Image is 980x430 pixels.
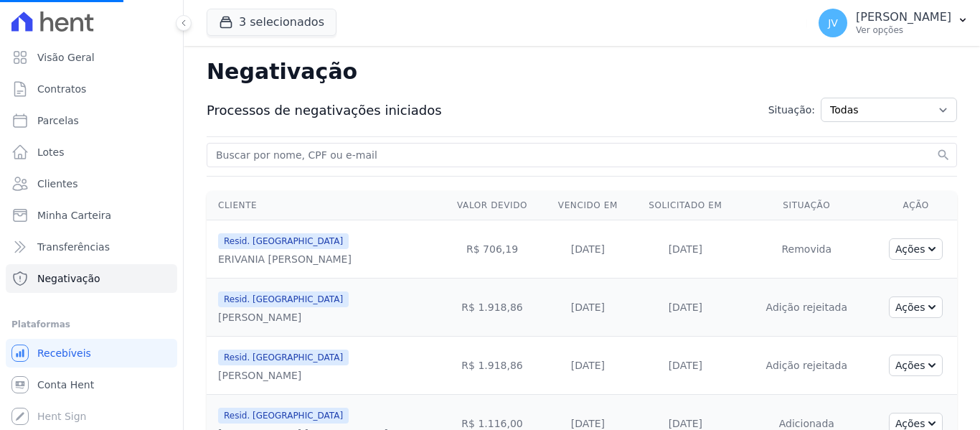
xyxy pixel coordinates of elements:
[6,75,177,103] a: Contratos
[441,279,544,337] td: R$ 1.918,86
[218,233,349,249] span: Resid. [GEOGRAPHIC_DATA]
[207,9,336,36] button: 3 selecionados
[632,191,738,220] th: Solicitado em
[37,50,95,65] span: Visão Geral
[37,82,86,96] span: Contratos
[738,220,875,279] td: Removida
[738,337,875,395] td: Adição rejeitada
[213,146,933,164] input: Buscar por nome, CPF ou e-mail
[441,220,544,279] td: R$ 706,19
[218,252,352,266] div: ERIVANIA [PERSON_NAME]
[218,368,349,383] div: [PERSON_NAME]
[218,350,349,365] span: Resid. [GEOGRAPHIC_DATA]
[218,291,349,307] span: Resid. [GEOGRAPHIC_DATA]
[207,57,957,86] h2: Negativação
[632,279,738,337] td: [DATE]
[543,191,632,220] th: Vencido em
[828,18,838,28] span: JV
[6,201,177,230] a: Minha Carteira
[37,346,91,360] span: Recebíveis
[6,370,177,399] a: Conta Hent
[37,271,100,286] span: Negativação
[889,355,943,376] button: Ações
[768,103,815,118] span: Situação:
[37,208,111,223] span: Minha Carteira
[37,177,77,191] span: Clientes
[856,10,951,24] p: [PERSON_NAME]
[875,191,957,220] th: Ação
[6,264,177,293] a: Negativação
[6,169,177,198] a: Clientes
[6,233,177,261] a: Transferências
[6,43,177,72] a: Visão Geral
[218,310,349,324] div: [PERSON_NAME]
[37,378,94,392] span: Conta Hent
[11,316,171,333] div: Plataformas
[807,3,980,43] button: JV [PERSON_NAME] Ver opções
[441,337,544,395] td: R$ 1.918,86
[218,408,349,424] span: Resid. [GEOGRAPHIC_DATA]
[37,113,79,128] span: Parcelas
[632,337,738,395] td: [DATE]
[37,145,65,159] span: Lotes
[632,220,738,279] td: [DATE]
[738,279,875,337] td: Adição rejeitada
[543,279,632,337] td: [DATE]
[37,240,110,254] span: Transferências
[207,191,441,220] th: Cliente
[543,337,632,395] td: [DATE]
[6,138,177,167] a: Lotes
[6,106,177,135] a: Parcelas
[6,339,177,368] a: Recebíveis
[889,238,943,260] button: Ações
[889,296,943,318] button: Ações
[207,101,442,120] span: Processos de negativações iniciados
[936,148,951,162] button: search
[543,220,632,279] td: [DATE]
[441,191,544,220] th: Valor devido
[856,24,951,36] p: Ver opções
[738,191,875,220] th: Situação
